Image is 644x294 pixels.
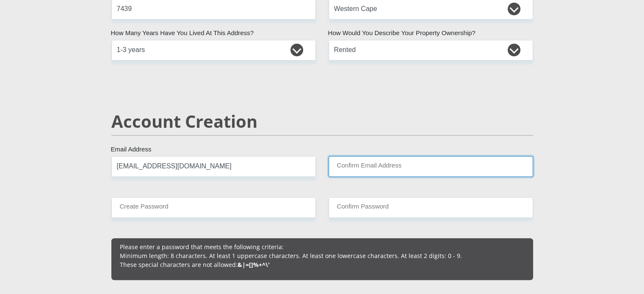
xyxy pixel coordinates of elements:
[120,242,525,269] p: Please enter a password that meets the following criteria: Minimum length: 8 characters. At least...
[329,40,533,60] select: Please select a value
[111,156,316,177] input: Email Address
[111,111,533,132] h2: Account Creation
[111,40,316,60] select: Please select a value
[329,197,533,218] input: Confirm Password
[238,261,270,269] b: &|=[]%+^\'
[111,197,316,218] input: Create Password
[329,156,533,177] input: Confirm Email Address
